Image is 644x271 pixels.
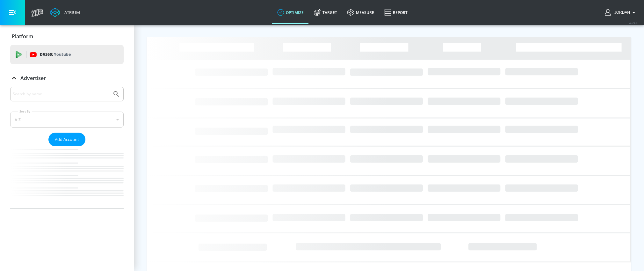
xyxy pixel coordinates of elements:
[13,90,109,98] input: Search by name
[10,45,124,64] div: DV360: Youtube
[55,136,79,143] span: Add Account
[342,1,379,24] a: measure
[605,9,638,16] button: Jordan
[10,27,124,45] div: Platform
[379,1,413,24] a: Report
[10,69,124,87] div: Advertiser
[10,112,124,128] div: A-Z
[12,33,33,40] p: Platform
[629,21,638,25] span: v 4.24.0
[54,51,71,58] p: Youtube
[18,109,32,114] label: Sort By
[40,51,71,58] p: DV360:
[62,10,80,15] div: Atrium
[612,10,630,15] span: login as: jordan.patrick@zefr.com
[48,133,85,146] button: Add Account
[50,8,80,17] a: Atrium
[10,87,124,208] div: Advertiser
[309,1,342,24] a: Target
[272,1,309,24] a: optimize
[20,75,46,82] p: Advertiser
[10,146,124,208] nav: list of Advertiser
